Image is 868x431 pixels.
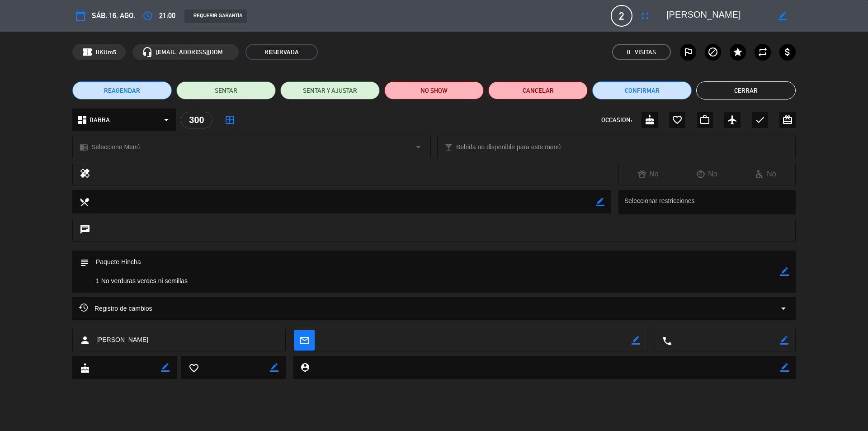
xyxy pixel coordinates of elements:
span: OCCASION: [601,115,632,125]
i: local_bar [444,143,453,152]
button: access_time [140,8,156,24]
button: SENTAR Y AJUSTAR [280,81,380,99]
i: local_dining [79,197,89,207]
button: SENTAR [176,81,276,99]
i: favorite_border [672,114,683,125]
i: repeat [757,47,768,57]
i: chat [80,224,90,237]
i: attach_money [782,47,793,57]
button: Cerrar [696,81,796,99]
span: 2 [611,5,632,27]
span: Seleccione Menú [91,142,140,152]
span: RESERVADA [245,44,318,60]
i: healing [80,168,90,180]
div: REQUERIR GARANTÍA [184,9,247,23]
i: border_color [780,363,789,372]
div: No [678,168,736,180]
div: No [619,168,678,180]
i: cake [644,114,655,125]
button: fullscreen [637,8,653,24]
i: mail_outline [299,335,309,345]
i: chrome_reader_mode [80,143,88,152]
span: 21:00 [159,9,175,22]
i: subject [79,257,89,267]
i: favorite_border [189,363,198,373]
div: No [736,168,795,180]
i: work_outline [699,114,710,125]
i: airplanemode_active [727,114,738,125]
span: [EMAIL_ADDRESS][DOMAIN_NAME] [156,47,229,57]
span: confirmation_number [82,47,93,57]
i: arrow_drop_down [413,142,424,152]
button: Cancelar [488,81,588,99]
i: block [708,47,718,57]
span: llKUm5 [96,47,116,57]
i: headset_mic [142,47,153,57]
em: Visitas [635,47,656,57]
i: star [732,47,743,57]
i: access_time [142,10,153,21]
i: border_color [596,198,604,206]
i: fullscreen [640,10,651,21]
span: BARRA. [90,115,111,125]
span: Bebida no disponible para este menú [456,142,561,152]
i: border_all [224,114,235,125]
i: border_color [780,336,788,345]
i: dashboard [77,114,88,125]
span: Registro de cambios [79,303,152,314]
button: Confirmar [592,81,692,99]
i: border_color [780,267,789,276]
i: border_color [161,363,170,372]
span: [PERSON_NAME] [96,335,148,345]
i: border_color [778,12,787,20]
i: border_color [632,336,640,345]
i: local_phone [662,336,672,346]
div: 300 [181,112,212,128]
span: 0 [627,47,630,57]
i: person_pin [300,362,310,372]
i: calendar_today [75,10,86,21]
button: NO SHOW [384,81,484,99]
i: outlined_flag [683,47,693,57]
i: arrow_drop_down [161,114,172,125]
i: border_color [270,363,278,372]
i: card_giftcard [782,114,793,125]
i: person [80,335,90,346]
span: REAGENDAR [104,86,140,95]
button: REAGENDAR [72,81,172,99]
i: check [755,114,765,125]
i: cake [80,363,90,373]
button: calendar_today [72,8,89,24]
span: sáb. 16, ago. [92,9,135,22]
i: arrow_drop_down [778,303,789,314]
